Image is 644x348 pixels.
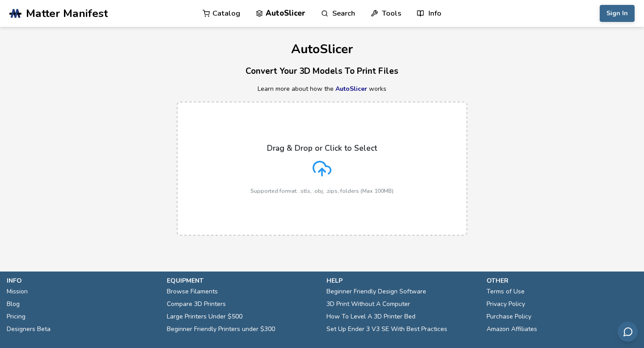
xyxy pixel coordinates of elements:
[487,310,531,323] a: Purchase Policy
[167,276,318,285] p: equipment
[618,322,638,342] button: Send feedback via email
[250,188,394,194] p: Supported format: .stls, .obj, .zips, folders (Max 100MB)
[167,323,275,335] a: Beginner Friendly Printers under $300
[7,276,158,285] p: info
[326,323,447,335] a: Set Up Ender 3 V3 SE With Best Practices
[7,298,20,310] a: Blog
[167,298,226,310] a: Compare 3D Printers
[335,85,367,93] a: AutoSlicer
[7,285,28,298] a: Mission
[167,310,242,323] a: Large Printers Under $500
[326,310,415,323] a: How To Level A 3D Printer Bed
[326,285,426,298] a: Beginner Friendly Design Software
[267,144,377,153] p: Drag & Drop or Click to Select
[487,323,537,335] a: Amazon Affiliates
[487,285,525,298] a: Terms of Use
[167,285,218,298] a: Browse Filaments
[326,298,410,310] a: 3D Print Without A Computer
[600,5,635,22] button: Sign In
[326,276,478,285] p: help
[7,323,51,335] a: Designers Beta
[7,310,25,323] a: Pricing
[487,276,638,285] p: other
[26,7,108,20] span: Matter Manifest
[487,298,525,310] a: Privacy Policy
